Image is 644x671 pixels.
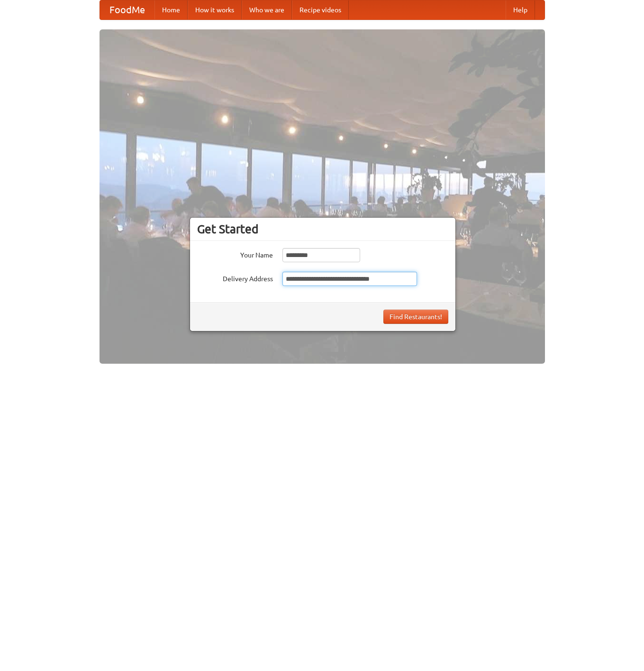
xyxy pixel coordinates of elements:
label: Your Name [197,248,273,260]
label: Delivery Address [197,272,273,284]
button: Find Restaurants! [383,310,448,324]
a: How it works [188,0,242,19]
a: Recipe videos [292,0,349,19]
a: Who we are [242,0,292,19]
a: FoodMe [100,0,154,19]
a: Help [506,0,535,19]
h3: Get Started [197,222,448,236]
a: Home [154,0,188,19]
